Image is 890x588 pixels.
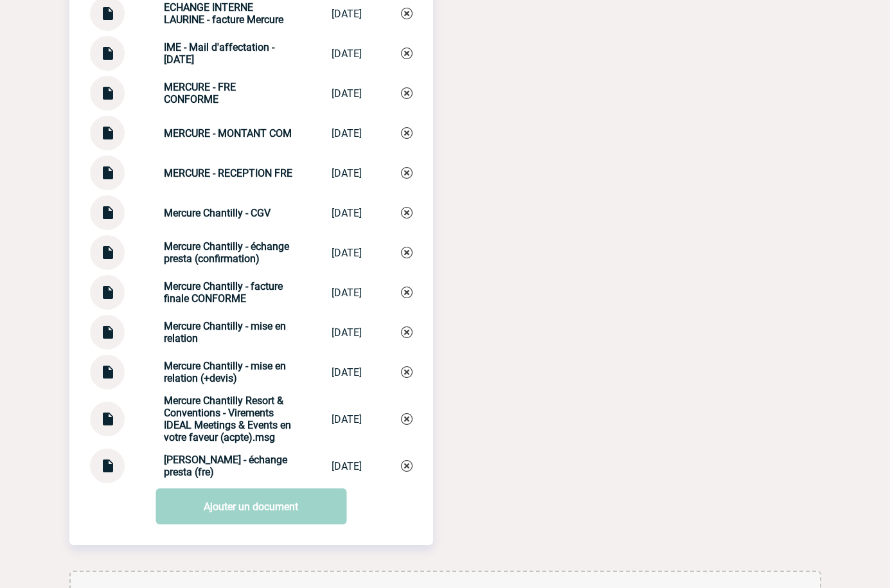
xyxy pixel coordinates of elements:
strong: Mercure Chantilly - CGV [164,207,271,219]
div: [DATE] [332,287,362,299]
img: Supprimer [401,127,413,139]
strong: Mercure Chantilly - échange presta (confirmation) [164,240,289,265]
strong: MERCURE - RECEPTION FRE [164,167,292,179]
img: Supprimer [401,207,413,218]
img: Supprimer [401,413,413,425]
img: Supprimer [401,8,413,19]
div: [DATE] [332,366,362,379]
strong: ECHANGE INTERNE LAURINE - facture Mercure [164,1,283,26]
img: Supprimer [401,48,413,59]
div: [DATE] [332,127,362,139]
div: [DATE] [332,207,362,219]
div: [DATE] [332,413,362,425]
div: [DATE] [332,48,362,60]
img: Supprimer [401,366,413,378]
img: Supprimer [401,287,413,298]
div: [DATE] [332,87,362,100]
strong: MERCURE - FRE CONFORME [164,81,236,105]
img: Supprimer [401,87,413,99]
img: Supprimer [401,460,413,472]
strong: Mercure Chantilly - mise en relation [164,320,286,344]
div: [DATE] [332,247,362,259]
strong: Mercure Chantilly - mise en relation (+devis) [164,360,286,384]
div: [DATE] [332,167,362,179]
div: [DATE] [332,8,362,20]
img: Supprimer [401,247,413,258]
a: Ajouter un document [156,488,346,524]
div: [DATE] [332,460,362,472]
strong: Mercure Chantilly - facture finale CONFORME [164,280,283,305]
strong: Mercure Chantilly Resort & Conventions - Virements IDEAL Meetings & Events en votre faveur (acpte... [164,395,291,443]
strong: IME - Mail d'affectation - [DATE] [164,41,274,66]
strong: [PERSON_NAME] - échange presta (fre) [164,454,287,478]
div: [DATE] [332,326,362,339]
img: Supprimer [401,167,413,179]
img: Supprimer [401,326,413,338]
strong: MERCURE - MONTANT COM [164,127,292,139]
